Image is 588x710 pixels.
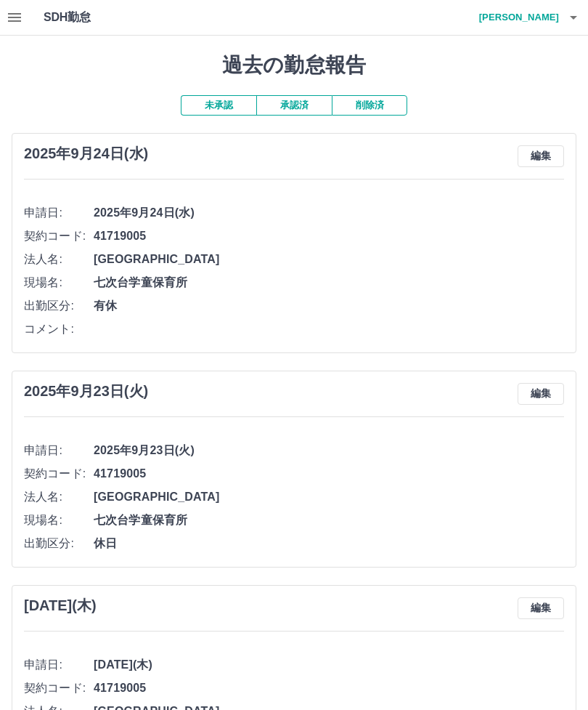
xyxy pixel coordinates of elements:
[24,145,148,162] h3: 2025年9月24日(水)
[24,488,94,506] span: 法人名:
[94,535,564,552] span: 休日
[518,597,564,619] button: 編集
[94,465,564,483] span: 41719005
[24,656,94,674] span: 申請日:
[24,535,94,552] span: 出勤区分:
[181,95,256,116] button: 未承認
[94,227,564,245] span: 41719005
[94,679,564,697] span: 41719005
[24,320,94,338] span: コメント:
[332,95,407,116] button: 削除済
[24,297,94,315] span: 出勤区分:
[24,227,94,245] span: 契約コード:
[24,512,94,529] span: 現場名:
[24,597,97,614] h3: [DATE](木)
[24,383,148,400] h3: 2025年9月23日(火)
[518,383,564,405] button: 編集
[12,53,576,78] h1: 過去の勤怠報告
[24,465,94,483] span: 契約コード:
[94,204,564,222] span: 2025年9月24日(水)
[94,274,564,291] span: 七次台学童保育所
[24,204,94,222] span: 申請日:
[94,656,564,674] span: [DATE](木)
[94,488,564,506] span: [GEOGRAPHIC_DATA]
[94,297,564,315] span: 有休
[94,251,564,268] span: [GEOGRAPHIC_DATA]
[94,512,564,529] span: 七次台学童保育所
[256,95,332,116] button: 承認済
[24,679,94,697] span: 契約コード:
[24,251,94,268] span: 法人名:
[24,274,94,291] span: 現場名:
[518,145,564,167] button: 編集
[94,442,564,459] span: 2025年9月23日(火)
[24,442,94,459] span: 申請日:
